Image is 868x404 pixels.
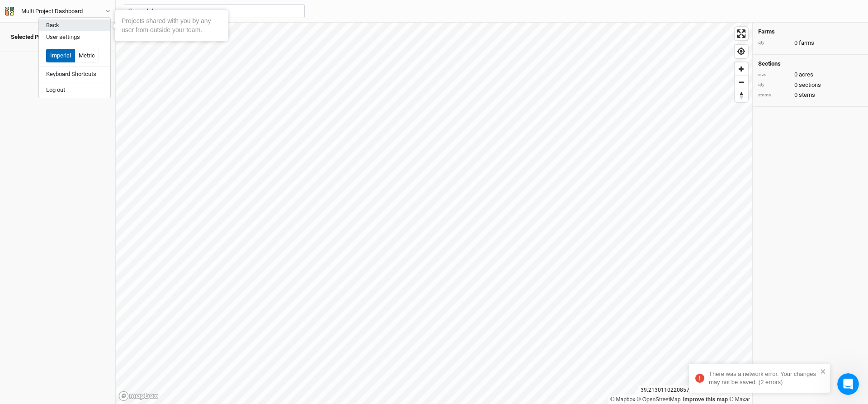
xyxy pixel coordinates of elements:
[610,396,635,403] a: Mapbox
[46,49,75,62] button: Imperial
[118,391,158,401] a: Mapbox logo
[758,39,863,47] div: 0 farms
[75,49,99,62] button: Metric
[21,7,83,16] div: Multi Project Dashboard
[11,33,57,41] span: Selected Projects
[735,76,748,89] span: Zoom out
[735,89,748,102] button: Reset bearing to north
[837,373,859,395] iframe: Intercom live chat
[683,396,728,403] a: Improve this map
[758,81,863,89] div: 0 sections
[122,17,221,34] div: Projects shared with you by any user from outside your team.
[39,31,110,43] button: User settings
[758,71,790,78] div: size
[637,396,681,403] a: OpenStreetMap
[758,92,790,99] div: stems
[735,45,748,58] button: Find my location
[735,62,748,76] button: Zoom in
[820,367,826,375] button: close
[735,27,748,40] button: Enter fullscreen
[39,68,110,80] button: Keyboard Shortcuts
[799,71,813,79] span: acres
[124,4,305,18] input: Filter by project name, team, or tags...
[709,370,817,386] div: There was a network error. Your changes may not be saved. (2 errors)
[735,76,748,89] button: Zoom out
[116,23,752,404] canvas: Map
[39,84,110,96] button: Log out
[758,71,863,79] div: 0
[758,28,863,35] h4: Farms
[729,396,750,403] a: Maxar
[758,60,863,67] h4: Sections
[758,39,790,46] div: qty
[5,6,111,16] button: Multi Project Dashboard
[39,19,110,31] button: Back
[638,385,752,395] div: 39.21301102208574 , -186.96757223729310
[758,91,863,99] div: 0 stems
[758,81,790,88] div: qty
